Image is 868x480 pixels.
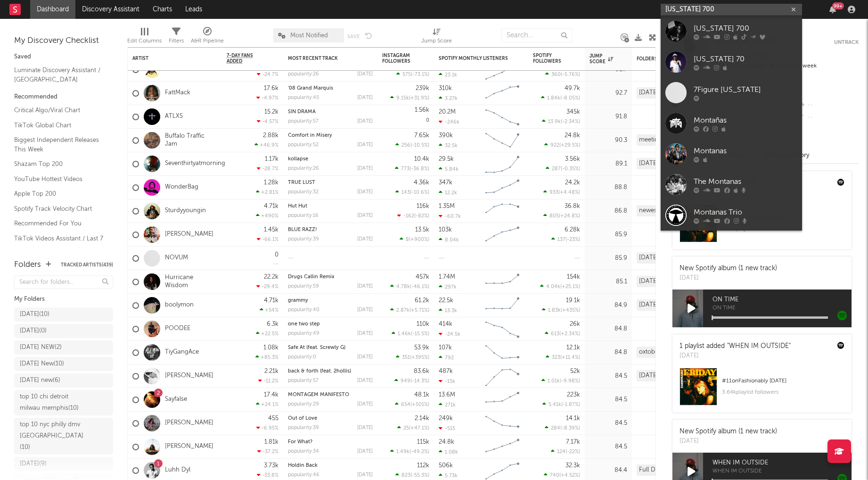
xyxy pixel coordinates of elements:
div: 4.71k [264,298,278,304]
a: Luminate Discovery Assistant / [GEOGRAPHIC_DATA] [14,65,104,84]
a: SIN DRAMA [288,109,316,115]
div: 85.9 [590,253,627,264]
div: 3.56k [565,156,580,162]
a: Apple Top 200 [14,189,104,199]
button: Save [347,34,360,39]
a: Sturdyyoungin [165,207,206,215]
div: 310k [439,85,452,91]
span: 137 [557,237,565,242]
input: Search for folders... [14,275,113,289]
div: popularity: 26 [288,72,319,77]
div: 86.8 [590,206,627,217]
span: +5.71 % [411,308,428,313]
div: meeting [DATE] (12) [637,134,697,146]
span: -82 % [416,214,428,219]
div: Hut Hut [288,204,373,209]
div: popularity: 40 [288,307,319,313]
div: 15.2k [264,109,278,115]
div: top 10 nyc philly dmv [GEOGRAPHIC_DATA] ( 10 ) [20,419,86,453]
span: ON TIME [712,294,852,306]
span: 922 [550,143,559,148]
span: -46.1 % [411,284,428,290]
a: TikTok Global Chart [14,120,104,131]
div: My Folders [14,294,113,305]
div: -- [796,99,859,111]
span: +29.5 % [561,143,579,148]
div: ( ) [542,307,580,313]
a: Biggest Independent Releases This Week [14,135,104,154]
div: 1.56k [415,107,429,113]
span: 613 [551,331,559,337]
div: Jump Score [590,53,613,65]
a: [DATE](0) [14,324,113,338]
a: Montanas Trio [661,200,802,231]
div: ( ) [545,71,580,77]
div: -60.7k [439,213,461,219]
div: The Montanas [694,176,797,187]
span: -15.5 % [412,331,428,337]
div: 154k [567,274,580,280]
div: -4.57 % [257,118,278,124]
div: popularity: 52 [288,142,319,148]
div: 13.5k [415,227,429,233]
div: Filters [169,24,184,51]
div: ( ) [396,71,429,77]
a: TikTok Videos Assistant / Last 7 Days - Top [14,233,104,253]
div: [DATE] [357,237,373,242]
div: 116k [417,203,429,209]
button: Tracked Artists(439) [61,263,113,267]
span: 287 [552,166,561,172]
div: 26k [570,321,580,327]
div: [DATE] [357,72,373,77]
a: Montañas [661,108,802,139]
a: [PERSON_NAME] [165,419,213,427]
div: 5.84k [439,166,459,172]
div: Montanas [694,145,797,157]
a: [PERSON_NAME] [165,231,213,239]
div: [DATE] (9) [637,299,670,311]
div: 12.2k [439,190,457,196]
div: popularity: 57 [288,119,319,124]
div: [DATE] [357,190,373,195]
div: 6.3k [267,321,278,327]
div: ( ) [400,236,429,242]
div: 84.9 [590,300,627,311]
div: 85.1 [590,276,627,288]
div: [DATE] (1) [637,87,669,99]
a: Hut Hut [288,204,307,209]
div: 4.71k [264,203,278,209]
div: [DATE] New ( 10 ) [20,358,64,370]
svg: Chart title [481,223,524,247]
div: 297k [439,284,457,290]
svg: Chart title [481,82,524,105]
a: kollapse [288,157,308,162]
svg: Chart title [481,317,524,341]
a: NOVUM [165,254,188,262]
span: +31.9 % [410,96,428,101]
div: 414k [439,321,452,327]
div: Spotify Monthly Listeners [439,56,509,61]
svg: Chart title [481,294,524,317]
div: [DATE] [357,95,373,100]
div: A&R Pipeline [191,24,224,51]
button: Undo the changes to the current view. [365,31,372,40]
div: 4.36k [414,180,429,186]
div: 2.88k [263,132,278,139]
a: Buffalo Traffic Jam [165,132,217,149]
span: 143 [401,190,410,195]
div: 22.2k [264,274,278,280]
div: top 10 chi detroit milwau memphis ( 10 ) [20,391,86,414]
span: -162 [403,214,414,219]
div: ( ) [542,118,580,124]
div: [US_STATE] 70 [694,53,797,65]
div: 110k [417,321,429,327]
span: -5.76 % [562,72,579,77]
div: 347k [439,180,452,186]
div: kollapse [288,157,373,162]
span: 1.84k [547,96,560,101]
div: Comfort in Misery [288,133,373,138]
div: 89.1 [590,158,627,170]
div: 1.45k [264,227,278,233]
div: 85.9 [590,229,627,240]
div: 24.2k [565,180,580,186]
